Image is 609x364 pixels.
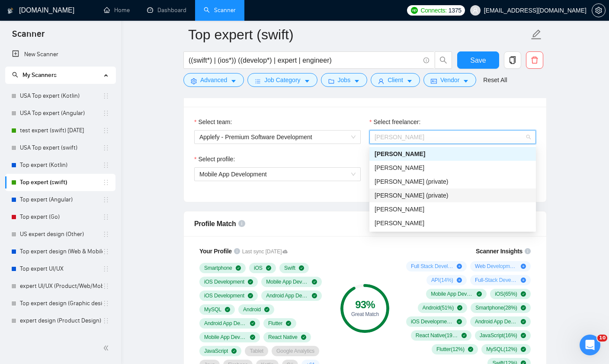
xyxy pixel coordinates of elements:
span: holder [103,283,109,290]
span: search [12,72,18,78]
span: holder [103,162,109,169]
span: Select profile: [198,154,235,164]
span: caret-down [407,78,413,84]
span: info-circle [423,57,429,63]
span: JavaScript [204,348,228,354]
span: Flutter ( 12 %) [436,346,465,353]
span: delete [526,56,543,64]
span: check-circle [301,335,306,340]
span: Mobile App Development ( 67 %) [431,291,473,297]
span: caret-down [463,78,469,84]
span: iOS Development [204,278,244,285]
span: check-circle [248,293,253,298]
a: Top expert (swift) [20,174,103,191]
a: searchScanner [204,6,236,14]
span: My Scanners [22,71,57,79]
li: Top expert design (Web & Mobile) 0% answers 24/07/25 [5,243,115,260]
span: Android [243,306,261,313]
span: Your Profile [199,248,232,255]
span: check-circle [521,333,526,338]
span: Smartphone [204,265,232,271]
button: idcardVendorcaret-down [423,73,476,87]
span: Mobile App Development [204,334,247,341]
span: plus-circle [521,264,526,269]
span: React Native ( 19 %) [416,332,458,339]
span: check-circle [266,265,271,271]
span: check-circle [225,307,230,312]
span: bars [255,78,261,84]
span: holder [103,231,109,238]
span: Smartphone ( 28 %) [475,304,517,311]
a: homeHome [104,6,130,14]
span: React Native [268,334,298,341]
li: expert design (Product Design) [5,312,115,329]
a: Top expert UI/UX [20,260,103,278]
span: Mobile App Development [199,171,267,178]
span: Mobile App Development [266,278,308,285]
span: holder [103,179,109,186]
span: holder [103,110,109,117]
li: New Scanner [5,46,115,63]
a: Top expert (Angular) [20,191,103,208]
span: Profile Match [194,220,236,227]
span: Flutter [268,320,282,327]
li: Top expert (Go) [5,208,115,226]
li: USA Top expert (swift) [5,139,115,156]
span: info-circle [238,220,245,227]
span: setting [592,7,605,14]
span: Android App Development ( 19 %) [475,318,517,325]
span: folder [328,78,334,84]
a: New Scanner [12,46,109,63]
span: check-circle [264,307,269,312]
span: holder [103,265,109,272]
span: Scanner [5,28,51,46]
button: userClientcaret-down [371,73,420,87]
button: folderJobscaret-down [321,73,368,87]
span: plus-circle [457,278,462,283]
label: Select team: [194,117,232,127]
span: info-circle [234,248,240,254]
span: Advanced [200,75,227,85]
span: Full-Stack Development ( 12 %) [475,277,517,284]
li: USA Top expert (Kotlin) [5,87,115,105]
input: Scanner name... [188,24,529,45]
a: Top expert design (Graphic design) [20,295,103,312]
span: API ( 14 %) [431,277,453,284]
button: copy [504,51,521,69]
span: check-circle [250,335,255,340]
span: holder [103,214,109,220]
span: check-circle [299,265,304,271]
span: holder [103,300,109,307]
li: Top expert (Kotlin) [5,156,115,174]
button: settingAdvancedcaret-down [183,73,244,87]
iframe: Intercom live chat [580,335,600,355]
span: Swift [284,265,295,271]
span: 10 [597,335,607,342]
li: expert design (Web & Mobile) [5,329,115,347]
span: iOS Development ( 23 %) [411,318,453,325]
a: setting [592,7,606,14]
span: check-circle [521,305,526,310]
span: [PERSON_NAME] [375,134,424,140]
li: test expert (swift) 07/24/25 [5,122,115,139]
span: caret-down [354,78,360,84]
span: user [378,78,384,84]
span: check-circle [236,265,241,271]
span: Connects: [420,6,446,15]
span: Tablet [250,348,263,354]
span: check-circle [462,333,467,338]
span: holder [103,144,109,151]
span: plus-circle [457,264,462,269]
li: USA Top expert (Angular) [5,105,115,122]
label: Select freelancer: [369,117,420,127]
span: caret-down [231,78,237,84]
span: edit [531,29,542,40]
a: Top expert design (Web & Mobile) 0% answers [DATE] [20,243,103,260]
a: dashboardDashboard [147,6,186,14]
span: copy [504,56,521,64]
img: upwork-logo.png [411,7,418,14]
span: [PERSON_NAME] [375,220,424,227]
button: Save [457,51,499,69]
li: Top expert (swift) [5,174,115,191]
a: expert design (Product Design) [20,312,103,329]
